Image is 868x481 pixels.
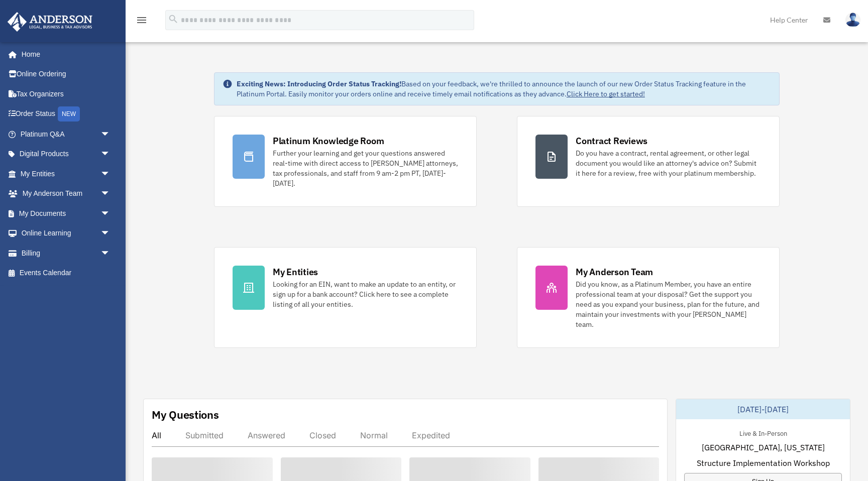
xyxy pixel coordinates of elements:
[5,12,95,32] img: Anderson Advisors Platinum Portal
[7,223,126,244] a: Online Learningarrow_drop_down
[7,144,126,164] a: Digital Productsarrow_drop_down
[273,279,458,309] div: Looking for an EIN, want to make an update to an entity, or sign up for a bank account? Click her...
[702,441,825,453] span: [GEOGRAPHIC_DATA], [US_STATE]
[7,64,126,84] a: Online Ordering
[7,44,121,64] a: Home
[7,203,126,223] a: My Documentsarrow_drop_down
[136,14,148,26] i: menu
[412,430,450,440] div: Expedited
[697,457,830,469] span: Structure Implementation Workshop
[136,18,148,26] a: menu
[7,124,126,144] a: Platinum Q&Aarrow_drop_down
[100,164,121,184] span: arrow_drop_down
[100,184,121,204] span: arrow_drop_down
[152,407,219,422] div: My Questions
[248,430,285,440] div: Answered
[576,148,761,178] div: Do you have a contract, rental agreement, or other legal document you would like an attorney's ad...
[237,79,401,88] strong: Exciting News: Introducing Order Status Tracking!
[100,203,121,224] span: arrow_drop_down
[517,116,780,207] a: Contract Reviews Do you have a contract, rental agreement, or other legal document you would like...
[168,14,179,25] i: search
[731,427,795,438] div: Live & In-Person
[273,266,318,278] div: My Entities
[214,247,477,348] a: My Entities Looking for an EIN, want to make an update to an entity, or sign up for a bank accoun...
[7,263,126,283] a: Events Calendar
[273,135,384,147] div: Platinum Knowledge Room
[100,223,121,244] span: arrow_drop_down
[7,243,126,263] a: Billingarrow_drop_down
[309,430,336,440] div: Closed
[567,89,645,98] a: Click Here to get started!
[237,79,771,99] div: Based on your feedback, we're thrilled to announce the launch of our new Order Status Tracking fe...
[676,399,850,419] div: [DATE]-[DATE]
[214,116,477,207] a: Platinum Knowledge Room Further your learning and get your questions answered real-time with dire...
[576,135,647,147] div: Contract Reviews
[100,124,121,145] span: arrow_drop_down
[58,106,80,122] div: NEW
[273,148,458,188] div: Further your learning and get your questions answered real-time with direct access to [PERSON_NAM...
[7,84,126,104] a: Tax Organizers
[845,13,860,27] img: User Pic
[576,266,653,278] div: My Anderson Team
[7,104,126,125] a: Order StatusNEW
[576,279,761,329] div: Did you know, as a Platinum Member, you have an entire professional team at your disposal? Get th...
[100,144,121,165] span: arrow_drop_down
[100,243,121,264] span: arrow_drop_down
[152,430,161,440] div: All
[7,164,126,184] a: My Entitiesarrow_drop_down
[185,430,224,440] div: Submitted
[7,184,126,204] a: My Anderson Teamarrow_drop_down
[517,247,780,348] a: My Anderson Team Did you know, as a Platinum Member, you have an entire professional team at your...
[360,430,388,440] div: Normal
